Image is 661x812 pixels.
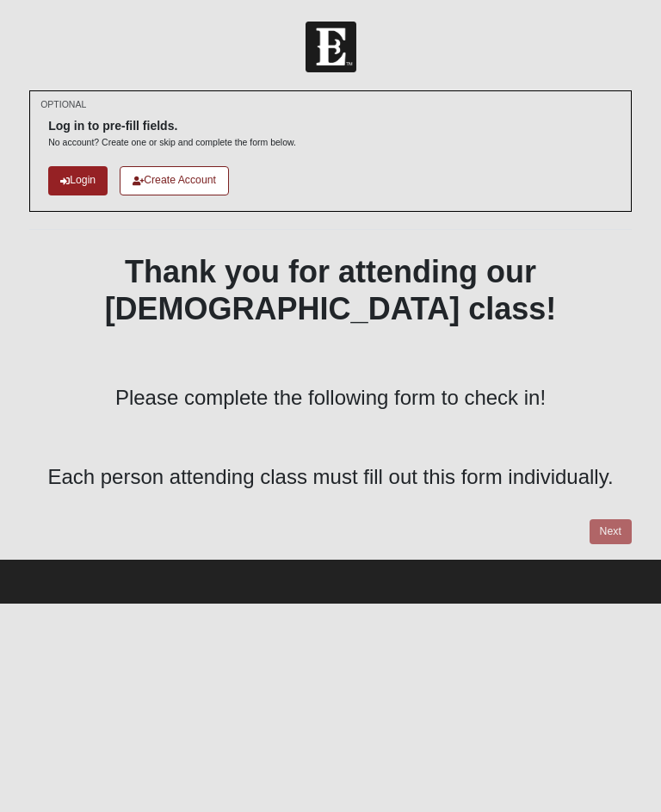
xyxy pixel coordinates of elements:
a: Login [48,166,108,195]
b: Thank you for attending our [DEMOGRAPHIC_DATA] class! [105,254,557,326]
a: Create Account [120,166,229,195]
img: Church of Eleven22 Logo [306,22,356,72]
p: No account? Create one or skip and complete the form below. [48,136,296,149]
span: Please complete the following form to check in! [115,386,546,409]
h6: Log in to pre-fill fields. [48,119,296,133]
span: Each person attending class must fill out this form individually. [47,465,613,488]
small: OPTIONAL [40,98,86,111]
